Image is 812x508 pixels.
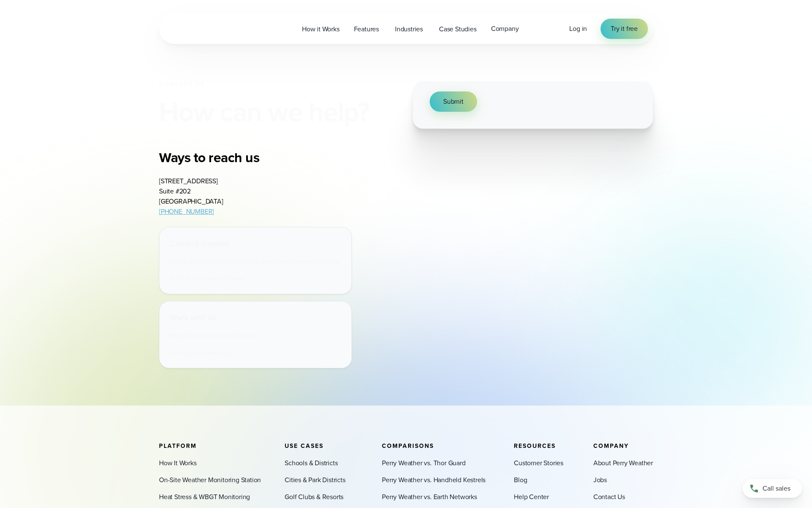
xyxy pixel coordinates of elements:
[593,475,607,485] a: Jobs
[593,458,653,468] a: About Perry Weather
[382,492,477,502] a: Perry Weather vs. Earth Networks
[302,24,340,34] span: How it Works
[395,24,423,34] span: Industries
[491,24,519,34] span: Company
[743,479,802,498] a: Call sales
[601,19,648,39] a: Try it free
[611,24,638,34] span: Try it free
[430,91,477,112] button: Submit
[593,492,625,502] a: Contact Us
[382,475,486,485] a: Perry Weather vs. Handheld Kestrels
[432,20,484,38] a: Case Studies
[354,24,379,34] span: Features
[569,24,587,34] a: Log in
[593,442,629,450] span: Company
[569,24,587,33] span: Log in
[285,458,337,468] a: Schools & Districts
[514,442,556,450] span: Resources
[514,475,527,485] a: Blog
[159,149,357,166] h3: Ways to reach us
[514,492,549,502] a: Help Center
[295,20,347,38] a: How it Works
[285,492,343,502] a: Golf Clubs & Resorts
[382,458,465,468] a: Perry Weather vs. Thor Guard
[439,24,477,34] span: Case Studies
[514,458,563,468] a: Customer Stories
[763,483,790,494] span: Call sales
[159,475,261,485] a: On-Site Weather Monitoring Station
[285,475,345,485] a: Cities & Park Districts
[159,492,250,502] a: Heat Stress & WBGT Monitoring
[285,442,324,450] span: Use Cases
[159,442,197,450] span: Platform
[382,442,434,450] span: Comparisons
[443,97,464,107] span: Submit
[159,176,223,217] address: [STREET_ADDRESS] Suite #202 [GEOGRAPHIC_DATA]
[159,458,197,468] a: How It Works
[159,207,214,216] a: [PHONE_NUMBER]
